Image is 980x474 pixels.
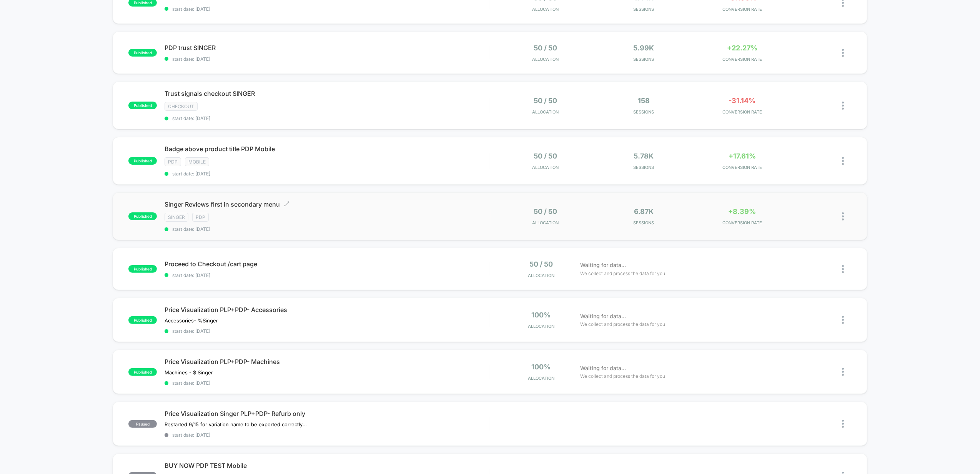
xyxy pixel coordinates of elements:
span: Price Visualization PLP+PDP- Machines [165,358,490,366]
img: close [842,316,844,324]
span: 50 / 50 [534,97,557,105]
span: Sessions [596,220,691,225]
span: Proceed to Checkout /cart page [165,260,490,268]
span: Mobile [185,157,209,166]
span: BUY NOW PDP TEST Mobile [165,462,490,469]
img: close [842,212,844,220]
img: close [842,102,844,110]
span: 6.87k [634,207,654,215]
span: Allocation [532,165,559,170]
span: CONVERSION RATE [695,220,789,225]
span: Machines - $ Singer [165,369,213,376]
span: 100% [531,311,551,319]
span: Sessions [596,165,691,170]
span: Allocation [532,7,559,12]
span: Price Visualization PLP+PDP- Accessories [165,306,490,314]
span: We collect and process the data for you [581,372,666,380]
span: published [128,265,157,273]
span: CONVERSION RATE [695,109,789,115]
span: Allocation [528,324,554,329]
span: checkout [165,102,198,111]
span: CONVERSION RATE [695,57,789,62]
img: close [842,49,844,57]
span: -31.14% [729,97,755,105]
span: Badge above product title PDP Mobile [165,145,490,153]
span: Accessories- %Singer [165,317,218,324]
span: 5.78k [634,152,654,160]
span: paused [128,420,157,428]
span: published [128,212,157,220]
img: close [842,368,844,376]
span: start date: [DATE] [165,226,490,232]
span: start date: [DATE] [165,380,490,386]
span: +8.39% [728,207,756,215]
span: 5.99k [633,44,654,52]
span: Allocation [532,220,559,225]
span: Allocation [528,273,554,278]
span: Allocation [528,376,554,381]
span: PDP [165,157,181,166]
img: close [842,420,844,428]
span: PDP trust SINGER [165,44,490,52]
img: close [842,157,844,165]
span: We collect and process the data for you [581,320,666,328]
span: published [128,49,157,57]
span: We collect and process the data for you [581,270,666,277]
span: Waiting for data... [581,312,626,320]
span: Singer [165,213,188,222]
span: CONVERSION RATE [695,7,789,12]
span: published [128,316,157,324]
span: Trust signals checkout SINGER [165,90,490,97]
span: +22.27% [727,44,757,52]
span: Sessions [596,109,691,115]
span: published [128,157,157,165]
span: CONVERSION RATE [695,165,789,170]
span: start date: [DATE] [165,6,490,12]
span: start date: [DATE] [165,115,490,121]
span: Price Visualization Singer PLP+PDP- Refurb only [165,410,490,417]
span: Singer Reviews first in secondary menu [165,200,490,208]
span: Allocation [532,57,559,62]
span: Sessions [596,7,691,12]
span: start date: [DATE] [165,328,490,334]
span: start date: [DATE] [165,272,490,278]
span: 158 [638,97,650,105]
span: Restarted 9/15 for variation name to be exported correctly for reporting. Singer Refurb discount-... [165,421,307,427]
span: 50 / 50 [534,207,557,215]
span: Waiting for data... [581,261,626,269]
img: close [842,265,844,273]
span: Allocation [532,109,559,115]
span: published [128,102,157,109]
span: start date: [DATE] [165,432,490,438]
span: +17.61% [729,152,756,160]
span: start date: [DATE] [165,56,490,62]
span: Waiting for data... [581,364,626,372]
span: 100% [531,363,551,371]
span: PDP [192,213,209,222]
span: start date: [DATE] [165,171,490,177]
span: 50 / 50 [534,152,557,160]
span: Sessions [596,57,691,62]
span: published [128,368,157,376]
span: 50 / 50 [529,260,553,268]
span: 50 / 50 [534,44,557,52]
